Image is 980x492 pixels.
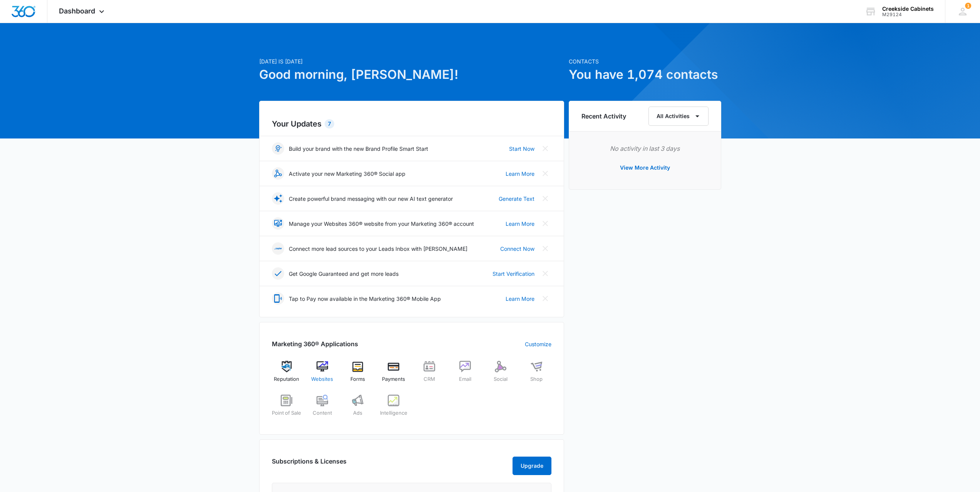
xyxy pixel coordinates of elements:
[380,409,407,417] span: Intelligence
[313,409,332,417] span: Content
[343,361,373,389] a: Forms
[272,457,347,472] h2: Subscriptions & Licenses
[289,170,405,178] p: Activate your new Marketing 360® Social app
[500,245,534,253] a: Connect Now
[272,361,302,389] a: Reputation
[325,119,334,128] div: 7
[522,361,551,389] a: Shop
[539,267,551,280] button: Close
[272,395,302,422] a: Point of Sale
[450,361,480,389] a: Email
[648,107,709,126] button: All Activities
[272,339,358,349] h2: Marketing 360® Applications
[289,195,453,203] p: Create powerful brand messaging with our new AI text generator
[506,170,534,178] a: Learn More
[311,375,333,383] span: Websites
[539,142,551,155] button: Close
[499,195,534,203] a: Generate Text
[569,65,721,84] h1: You have 1,074 contacts
[581,144,709,153] p: No activity in last 3 days
[272,118,551,130] h2: Your Updates
[307,395,337,422] a: Content
[289,270,399,278] p: Get Google Guaranteed and get more leads
[424,375,435,383] span: CRM
[525,340,551,348] a: Customize
[415,361,444,389] a: CRM
[486,361,516,389] a: Social
[289,220,474,228] p: Manage your Websites 360® website from your Marketing 360® account
[539,217,551,230] button: Close
[379,395,409,422] a: Intelligence
[307,361,337,389] a: Websites
[539,242,551,255] button: Close
[343,395,373,422] a: Ads
[382,375,405,383] span: Payments
[539,167,551,180] button: Close
[259,65,564,84] h1: Good morning, [PERSON_NAME]!
[530,375,543,383] span: Shop
[581,112,626,121] h6: Recent Activity
[539,192,551,205] button: Close
[289,295,441,303] p: Tap to Pay now available in the Marketing 360® Mobile App
[506,295,534,303] a: Learn More
[965,3,971,9] span: 1
[459,375,471,383] span: Email
[513,457,551,475] button: Upgrade
[493,270,534,278] a: Start Verification
[569,57,721,65] p: Contacts
[59,7,95,15] span: Dashboard
[350,375,365,383] span: Forms
[259,57,564,65] p: [DATE] is [DATE]
[612,158,678,177] button: View More Activity
[506,220,534,228] a: Learn More
[539,292,551,305] button: Close
[289,245,467,253] p: Connect more lead sources to your Leads Inbox with [PERSON_NAME]
[353,409,362,417] span: Ads
[509,145,534,153] a: Start Now
[882,12,934,17] div: account id
[272,409,301,417] span: Point of Sale
[274,375,299,383] span: Reputation
[965,3,971,9] div: notifications count
[494,375,508,383] span: Social
[379,361,409,389] a: Payments
[882,6,934,12] div: account name
[289,145,428,153] p: Build your brand with the new Brand Profile Smart Start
